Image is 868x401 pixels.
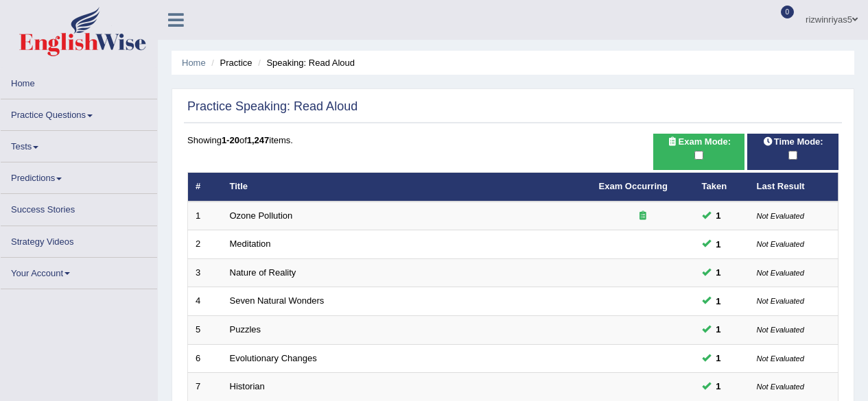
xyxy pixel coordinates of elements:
a: Exam Occurring [599,181,668,191]
a: Puzzles [230,324,261,335]
span: You can still take this question [711,294,727,308]
th: Last Result [749,173,838,202]
th: # [188,173,222,202]
li: Practice [208,56,252,69]
small: Not Evaluated [757,240,804,248]
div: Exam occurring question [599,210,687,223]
td: 1 [188,202,222,230]
div: Showing of items. [187,134,838,147]
a: Historian [230,381,265,391]
a: Predictions [1,162,157,189]
a: Meditation [230,239,271,249]
a: Home [1,68,157,95]
a: Home [182,58,206,68]
a: Tests [1,131,157,158]
td: 6 [188,344,222,373]
small: Not Evaluated [757,354,804,363]
td: 2 [188,230,222,259]
h2: Practice Speaking: Read Aloud [187,100,357,114]
span: You can still take this question [711,379,727,393]
span: You can still take this question [711,351,727,365]
td: 4 [188,287,222,316]
small: Not Evaluated [757,212,804,220]
small: Not Evaluated [757,269,804,277]
span: Exam Mode: [662,134,736,149]
th: Taken [694,173,749,202]
span: You can still take this question [711,322,727,337]
td: 5 [188,315,222,344]
span: Time Mode: [758,134,829,149]
small: Not Evaluated [757,382,804,391]
th: Title [222,173,591,202]
a: Strategy Videos [1,226,157,253]
span: You can still take this question [711,265,727,280]
small: Not Evaluated [757,297,804,305]
b: 1,247 [247,135,270,145]
a: Seven Natural Wonders [230,295,325,306]
div: Show exams occurring in exams [653,134,744,170]
td: 3 [188,258,222,287]
b: 1-20 [222,135,239,145]
a: Evolutionary Changes [230,353,317,363]
span: 0 [781,5,795,19]
a: Your Account [1,258,157,284]
li: Speaking: Read Aloud [255,56,355,69]
a: Ozone Pollution [230,210,293,221]
a: Nature of Reality [230,267,296,278]
span: You can still take this question [711,208,727,223]
small: Not Evaluated [757,326,804,334]
a: Practice Questions [1,99,157,126]
a: Success Stories [1,194,157,221]
span: You can still take this question [711,237,727,252]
